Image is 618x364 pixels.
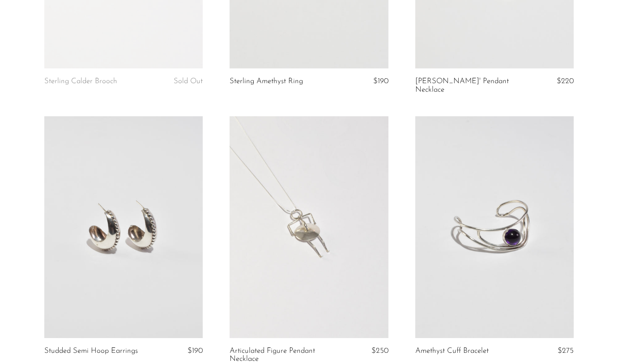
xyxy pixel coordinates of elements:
span: $220 [557,77,574,85]
span: $190 [188,347,203,355]
span: Sold Out [174,77,203,85]
span: $275 [558,347,574,355]
a: Sterling Amethyst Ring [230,77,303,85]
span: $190 [373,77,388,85]
span: $250 [371,347,388,355]
a: Sterling Calder Brooch [44,77,117,85]
a: Amethyst Cuff Bracelet [415,347,489,355]
a: [PERSON_NAME]' Pendant Necklace [415,77,521,94]
a: Studded Semi Hoop Earrings [44,347,138,355]
a: Articulated Figure Pendant Necklace [230,347,335,364]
